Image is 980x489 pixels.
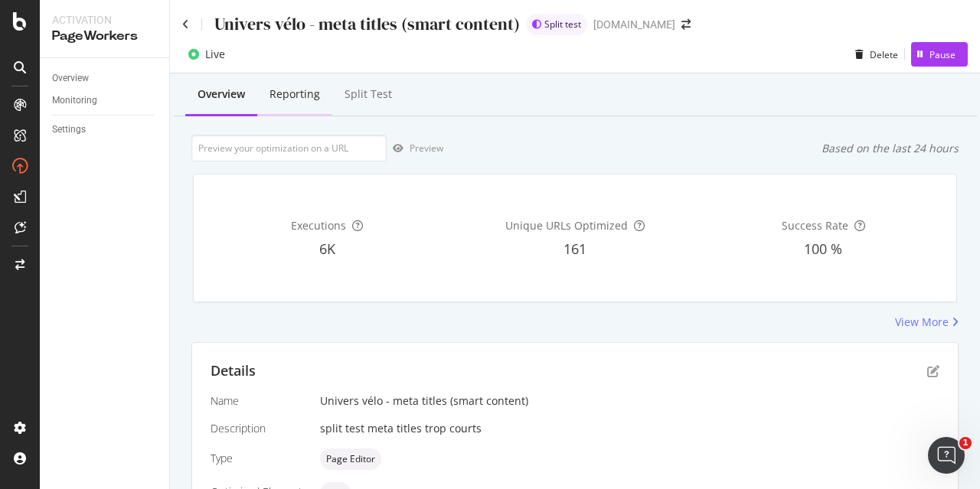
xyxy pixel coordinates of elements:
[52,93,158,109] a: Monitoring
[52,28,157,45] div: PageWorkers
[927,365,939,377] div: pen-to-square
[526,14,587,35] div: brand label
[505,218,628,233] span: Unique URLs Optimized
[211,361,256,381] div: Details
[822,141,959,156] div: Based on the last 24 hours
[52,122,158,138] a: Settings
[870,48,898,61] div: Delete
[52,12,157,28] div: Activation
[895,315,949,330] div: View More
[959,437,972,449] span: 1
[929,48,955,61] div: Pause
[320,448,381,470] div: neutral label
[205,47,225,62] div: Live
[387,136,443,161] button: Preview
[319,240,335,258] span: 6K
[345,86,392,102] div: Split Test
[804,240,842,258] span: 100 %
[211,451,308,466] div: Type
[198,86,245,102] div: Overview
[269,86,320,102] div: Reporting
[681,19,691,30] div: arrow-right-arrow-left
[182,19,189,30] a: Click to go back
[52,122,86,138] div: Settings
[410,142,443,155] div: Preview
[895,315,959,330] a: View More
[291,218,346,233] span: Executions
[52,70,89,86] div: Overview
[544,20,581,29] span: Split test
[782,218,848,233] span: Success Rate
[326,455,375,464] span: Page Editor
[214,12,520,36] div: Univers vélo - meta titles (smart content)
[593,17,675,32] div: [DOMAIN_NAME]
[320,393,939,409] div: Univers vélo - meta titles (smart content)
[52,70,158,86] a: Overview
[211,393,308,409] div: Name
[911,42,968,67] button: Pause
[928,437,965,474] iframe: Intercom live chat
[191,135,387,161] input: Preview your optimization on a URL
[211,421,308,436] div: Description
[320,421,939,436] div: split test meta titles trop courts
[563,240,586,258] span: 161
[849,42,898,67] button: Delete
[52,93,97,109] div: Monitoring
